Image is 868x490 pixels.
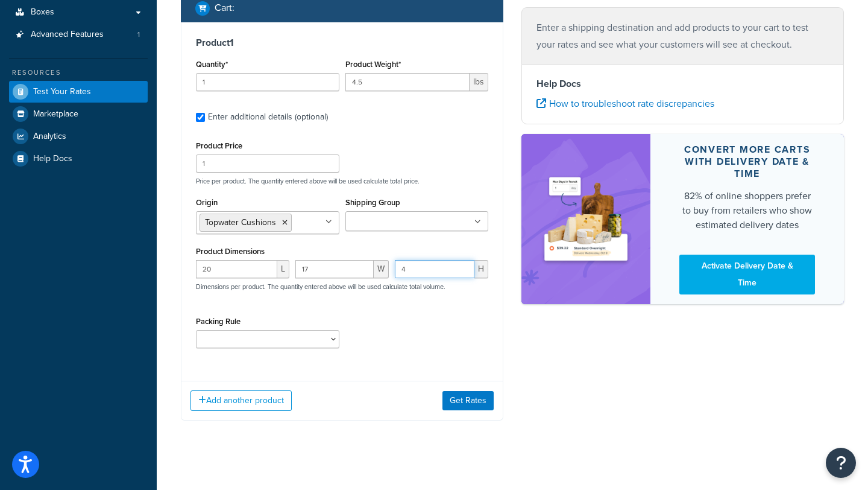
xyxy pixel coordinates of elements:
[826,448,856,478] button: Open Resource Center
[345,60,401,69] label: Product Weight*
[474,260,488,278] span: H
[205,216,276,229] span: Topwater Cushions
[196,37,488,49] h3: Product 1
[9,148,148,170] a: Help Docs
[31,30,104,40] span: Advanced Features
[31,7,54,17] span: Boxes
[345,198,400,207] label: Shipping Group
[196,73,339,91] input: 0.0
[536,77,829,91] h4: Help Docs
[193,177,491,185] p: Price per product. The quantity entered above will be used calculate total price.
[33,109,78,119] span: Marketplace
[9,68,148,78] div: Resources
[193,282,445,291] p: Dimensions per product. The quantity entered above will be used calculate total volume.
[277,260,289,278] span: L
[33,87,91,97] span: Test Your Rates
[9,103,148,125] a: Marketplace
[33,154,72,164] span: Help Docs
[196,247,265,256] label: Product Dimensions
[679,144,815,180] div: Convert more carts with delivery date & time
[9,126,148,147] a: Analytics
[196,113,205,122] input: Enter additional details (optional)
[9,24,148,46] a: Advanced Features1
[196,60,228,69] label: Quantity*
[9,1,148,24] a: Boxes
[215,2,234,13] h2: Cart :
[442,391,494,410] button: Get Rates
[679,189,815,232] div: 82% of online shoppers prefer to buy from retailers who show estimated delivery dates
[470,73,488,91] span: lbs
[9,24,148,46] li: Advanced Features
[196,198,218,207] label: Origin
[196,141,242,150] label: Product Price
[208,109,328,126] div: Enter additional details (optional)
[137,30,140,40] span: 1
[9,81,148,103] a: Test Your Rates
[345,73,470,91] input: 0.00
[536,97,714,110] a: How to troubleshoot rate discrepancies
[33,132,66,142] span: Analytics
[539,154,632,284] img: feature-image-ddt-36eae7f7280da8017bfb280eaccd9c446f90b1fe08728e4019434db127062ab4.png
[190,390,292,411] button: Add another product
[536,19,829,53] p: Enter a shipping destination and add products to your cart to test your rates and see what your c...
[374,260,389,278] span: W
[196,317,241,326] label: Packing Rule
[679,255,815,294] a: Activate Delivery Date & Time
